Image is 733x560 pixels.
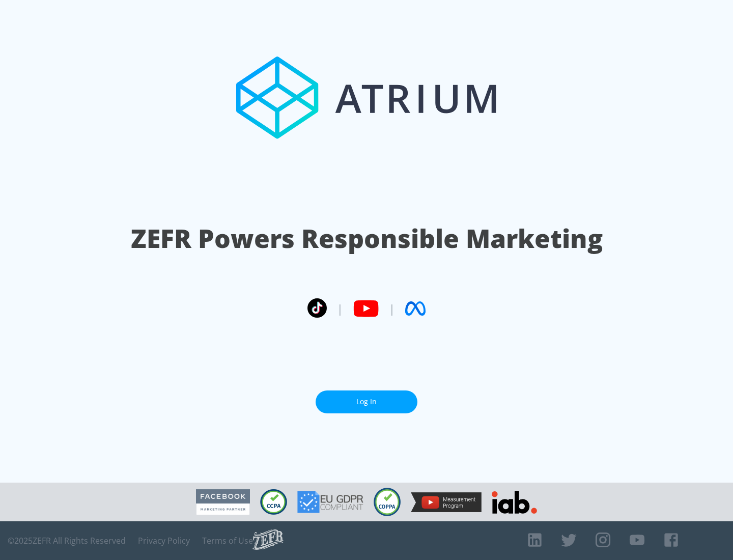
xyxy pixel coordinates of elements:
h1: ZEFR Powers Responsible Marketing [131,221,603,256]
img: YouTube Measurement Program [411,492,482,512]
a: Terms of Use [202,536,253,546]
img: CCPA Compliant [260,489,287,515]
img: COPPA Compliant [374,488,401,516]
span: © 2025 ZEFR All Rights Reserved [8,536,126,546]
a: Privacy Policy [138,536,190,546]
a: Log In [316,390,417,413]
span: | [337,301,343,316]
img: Facebook Marketing Partner [196,489,250,515]
img: GDPR Compliant [297,491,363,513]
span: | [389,301,395,316]
img: IAB [492,491,537,514]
